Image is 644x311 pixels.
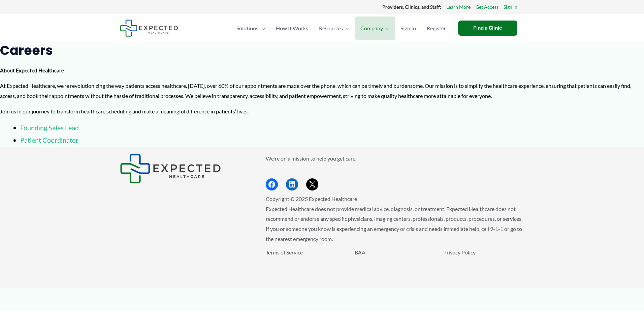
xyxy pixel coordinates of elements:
a: Learn More [446,3,471,11]
a: CompanyMenu Toggle [355,16,395,40]
a: Privacy Policy [443,249,476,255]
aside: Footer Widget 3 [266,247,524,273]
nav: Primary Site Navigation [231,16,451,40]
span: Expected Healthcare does not provide medical advice, diagnosis, or treatment. Expected Healthcare... [266,206,522,242]
a: SolutionsMenu Toggle [231,16,270,40]
p: We're on a mission to help you get care. [266,153,524,164]
a: Sign In [395,16,421,40]
a: Find a Clinic [458,21,517,36]
span: Solutions [236,16,258,40]
span: Sign In [400,16,416,40]
aside: Footer Widget 1 [120,153,249,183]
span: Register [427,16,446,40]
span: Menu Toggle [383,16,390,40]
span: Resources [319,16,343,40]
aside: Footer Widget 2 [266,153,524,191]
a: Register [421,16,451,40]
img: Expected Healthcare Logo - side, dark font, small [120,20,178,37]
span: Menu Toggle [343,16,350,40]
span: Company [360,16,383,40]
a: How It Works [270,16,314,40]
a: Terms of Service [266,249,303,255]
a: Sign In [504,3,517,11]
a: Get Access [476,3,498,11]
span: How It Works [276,16,308,40]
a: ResourcesMenu Toggle [314,16,355,40]
strong: Providers, Clinics, and Staff: [382,4,441,10]
a: BAA [355,249,365,255]
span: Menu Toggle [258,16,265,40]
a: Founding Sales Lead [20,124,79,132]
a: Patient Coordinator [20,136,78,144]
img: Expected Healthcare Logo - side, dark font, small [120,153,221,183]
span: Copyright © 2025 Expected Healthcare [266,196,357,202]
